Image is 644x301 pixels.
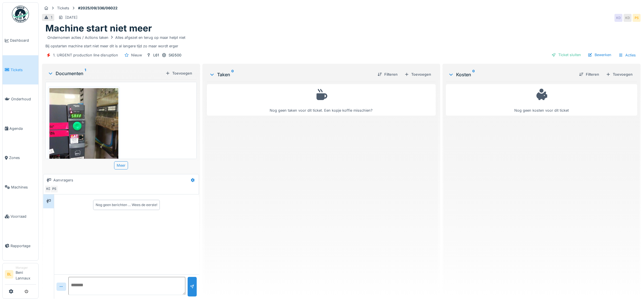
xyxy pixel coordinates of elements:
div: Nog geen berichten … Wees de eerste! [96,202,157,207]
span: Tickets [11,67,36,73]
div: KD [45,185,53,193]
div: Documenten [48,70,163,77]
div: Ondernomen acties / Actions taken Alles afgezet en terug op maar helpt niet [47,35,185,40]
img: ay00e3b2swf5mekhhtr65yydqm4q [49,88,118,180]
a: Zones [3,143,38,173]
div: 1. URGENT production line disruption [53,52,118,58]
div: Bij opstarten machine start niet meer dit is al langere tijd zo maar wordt erger [45,34,637,49]
span: Voorraad [11,214,36,219]
div: Aanvragers [53,177,73,183]
div: 1 [51,15,52,20]
div: Filteren [375,71,400,78]
div: Bewerken [586,51,614,59]
li: Beni Lannaux [16,266,36,283]
span: Rapportage [11,243,36,249]
span: Agenda [9,126,36,131]
div: Nog geen kosten voor dit ticket [450,87,633,113]
div: KD [624,14,632,22]
div: Nieuw [131,52,142,58]
img: Badge_color-CXgf-gQk.svg [12,6,29,23]
div: Taken [209,71,373,78]
a: Machines [3,173,38,202]
div: Filteren [577,71,601,78]
div: L61 [153,52,159,58]
a: Agenda [3,114,38,143]
div: Toevoegen [604,71,635,78]
a: BL ManagerBeni Lannaux [5,266,36,285]
div: PS [50,185,58,193]
a: Onderhoud [3,84,38,114]
div: Nog geen taken voor dit ticket. Een kopje koffie misschien? [211,87,432,113]
span: Dashboard [10,38,36,43]
div: Ticket sluiten [549,51,583,59]
div: Tickets [57,5,69,11]
h1: Machine start niet meer [45,23,152,34]
a: Rapportage [3,231,38,261]
a: Tickets [3,55,38,85]
div: Meer [114,161,128,169]
div: KD [614,14,622,22]
li: BL [5,270,13,279]
span: Onderhoud [11,96,36,102]
span: Zones [9,155,36,160]
span: Machines [11,185,36,190]
strong: #2025/09/336/06022 [76,5,120,11]
sup: 0 [231,71,234,78]
div: PS [633,14,641,22]
div: Toevoegen [163,69,194,77]
a: Dashboard [3,26,38,55]
div: Kosten [448,71,574,78]
div: [DATE] [65,15,77,20]
sup: 1 [85,70,86,77]
div: Manager [16,266,36,270]
sup: 0 [472,71,475,78]
div: Acties [616,51,638,59]
div: Toevoegen [402,71,433,78]
a: Voorraad [3,202,38,231]
div: SIG500 [169,52,181,58]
